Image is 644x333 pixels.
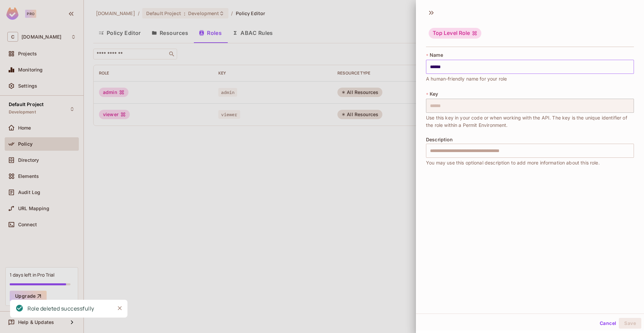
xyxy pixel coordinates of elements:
[430,91,438,97] span: Key
[619,318,641,329] button: Save
[426,114,634,129] span: Use this key in your code or when working with the API. The key is the unique identifier of the r...
[28,304,94,313] div: Role deleted successfully
[426,137,452,142] span: Description
[430,52,443,58] span: Name
[429,28,481,39] div: Top Level Role
[426,159,600,166] span: You may use this optional description to add more information about this role.
[597,318,619,329] button: Cancel
[115,303,125,313] button: Close
[426,75,507,83] span: A human-friendly name for your role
